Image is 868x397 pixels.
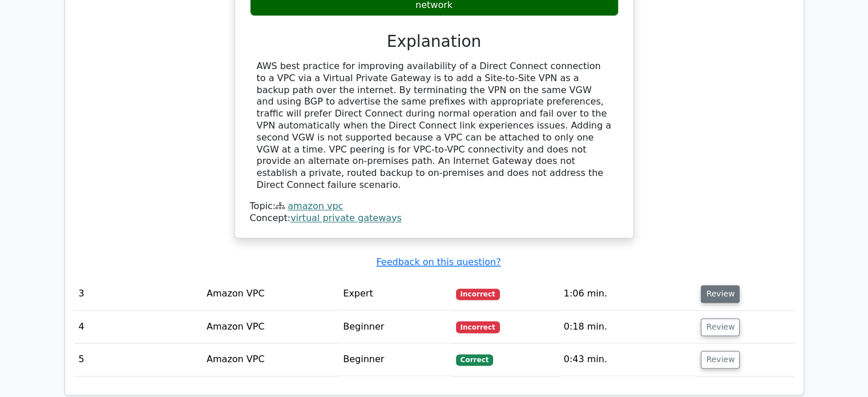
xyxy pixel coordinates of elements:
[376,256,500,267] a: Feedback on this question?
[338,311,451,343] td: Beginner
[559,343,697,376] td: 0:43 min.
[456,288,500,300] span: Incorrect
[559,311,697,343] td: 0:18 min.
[701,318,740,336] button: Review
[257,61,612,191] div: AWS best practice for improving availability of a Direct Connect connection to a VPC via a Virtua...
[290,212,402,223] a: virtual private gateways
[202,278,338,310] td: Amazon VPC
[257,32,612,51] h3: Explanation
[74,278,203,310] td: 3
[701,285,740,303] button: Review
[559,278,697,310] td: 1:06 min.
[74,311,203,343] td: 4
[456,354,493,366] span: Correct
[250,212,619,224] div: Concept:
[701,351,740,368] button: Review
[338,278,451,310] td: Expert
[456,321,500,332] span: Incorrect
[202,343,338,376] td: Amazon VPC
[202,311,338,343] td: Amazon VPC
[250,200,619,212] div: Topic:
[288,200,343,211] a: amazon vpc
[338,343,451,376] td: Beginner
[74,343,203,376] td: 5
